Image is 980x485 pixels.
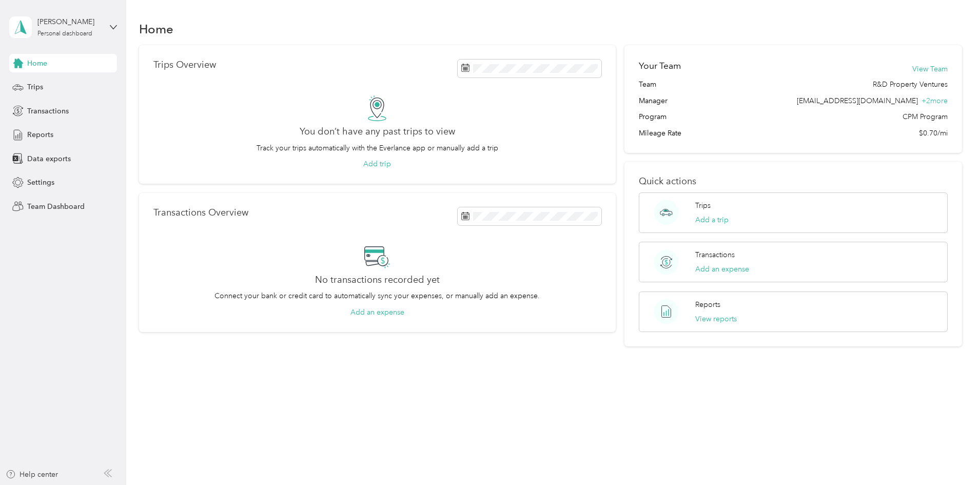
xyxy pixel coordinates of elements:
span: Program [639,111,667,122]
p: Transactions Overview [153,207,248,218]
div: [PERSON_NAME] [37,16,102,27]
p: Track your trips automatically with the Everlance app or manually add a trip [257,143,498,153]
button: View reports [695,314,737,324]
iframe: Everlance-gr Chat Button Frame [923,428,980,485]
div: Personal dashboard [37,31,92,37]
span: Team [639,79,656,90]
h2: You don’t have any past trips to view [300,126,455,137]
span: Settings [27,177,54,188]
span: Mileage Rate [639,128,681,139]
span: Data exports [27,153,71,164]
h2: Your Team [639,60,681,72]
span: $0.70/mi [919,128,948,139]
p: Quick actions [639,176,948,187]
button: Add an expense [695,264,749,275]
p: Connect your bank or credit card to automatically sync your expenses, or manually add an expense. [214,290,540,301]
span: Manager [639,95,668,106]
span: [EMAIL_ADDRESS][DOMAIN_NAME] [797,96,918,105]
span: Team Dashboard [27,201,85,212]
button: Add a trip [695,215,729,225]
p: Trips [695,200,711,211]
span: CPM Program [903,111,948,122]
h1: Home [139,24,173,34]
h2: No transactions recorded yet [315,275,440,285]
button: View Team [912,64,948,74]
span: R&D Property Ventures [873,79,948,90]
span: + 2 more [922,96,948,105]
button: Help center [6,469,58,480]
p: Transactions [695,249,735,260]
button: Add trip [363,159,391,169]
button: Add an expense [350,307,404,318]
p: Reports [695,299,720,310]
